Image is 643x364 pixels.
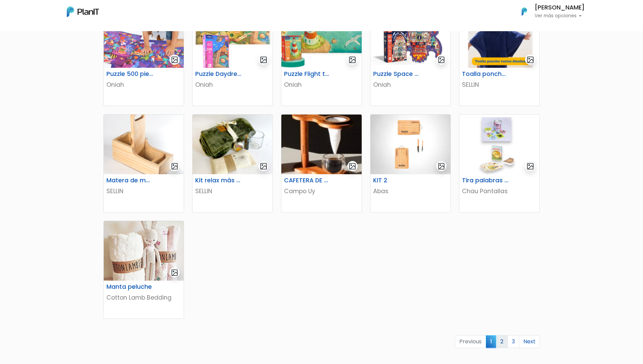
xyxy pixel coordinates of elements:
[260,162,267,170] img: gallery-light
[535,5,585,11] h6: [PERSON_NAME]
[193,8,273,68] img: thumb_image__55_.png
[486,335,496,348] span: 1
[462,80,537,89] p: SELLIN
[104,115,184,174] img: thumb_688cd36894cd4_captura-de-pantalla-2025-08-01-114651.png
[370,114,451,213] a: gallery-light KIT 2 Abas
[459,8,539,68] img: thumb_Captura_de_pantalla_2025-08-04_104830.png
[35,6,98,20] div: ¿Necesitás ayuda?
[373,187,448,196] p: Abas
[348,56,356,64] img: gallery-light
[103,114,184,213] a: gallery-light Matera de madera con Porta Celular SELLIN
[281,8,362,106] a: gallery-light Puzzle Flight to the horizon Oniah
[526,56,534,64] img: gallery-light
[102,177,158,184] h6: Matera de madera con Porta Celular
[517,4,532,19] img: PlanIt Logo
[507,335,519,348] a: 3
[535,14,585,18] p: Ver más opciones
[459,8,540,106] a: gallery-light Toalla poncho varios diseños SELLIN
[462,187,537,196] p: Chau Pantallas
[284,187,359,196] p: Campo Uy
[284,80,359,89] p: Oniah
[193,115,273,174] img: thumb_68921f9ede5ef_captura-de-pantalla-2025-08-05-121323.png
[191,177,246,184] h6: Kit relax más té
[459,115,539,174] img: thumb_image__copia___copia___copia_-Photoroom__6_.jpg
[106,80,181,89] p: Oniah
[458,177,513,184] h6: Tira palabras + Cartas españolas
[281,115,361,174] img: thumb_46808385-B327-4404-90A4-523DC24B1526_4_5005_c.jpeg
[438,162,445,170] img: gallery-light
[103,8,184,106] a: gallery-light Puzzle 500 piezas Oniah
[192,114,273,213] a: gallery-light Kit relax más té SELLIN
[171,269,179,277] img: gallery-light
[106,187,181,196] p: SELLIN
[496,335,508,348] a: 2
[369,70,424,78] h6: Puzzle Space Rocket
[370,115,450,174] img: thumb_WhatsApp_Image_2023-06-30_at_16.24.56-PhotoRoom.png
[438,56,445,64] img: gallery-light
[104,221,184,281] img: thumb_manta.jpg
[373,80,448,89] p: Oniah
[459,114,540,213] a: gallery-light Tira palabras + Cartas españolas Chau Pantallas
[280,70,335,78] h6: Puzzle Flight to the horizon
[102,70,158,78] h6: Puzzle 500 piezas
[370,8,451,106] a: gallery-light Puzzle Space Rocket Oniah
[281,8,361,68] img: thumb_image__59_.png
[104,8,184,68] img: thumb_image__53_.png
[103,221,184,319] a: gallery-light Manta peluche Cotton Lamb Bedding
[281,114,362,213] a: gallery-light CAFETERA DE GOTEO Campo Uy
[519,335,540,348] a: Next
[526,162,534,170] img: gallery-light
[191,70,246,78] h6: Puzzle Daydreamer
[67,6,99,17] img: PlanIt Logo
[195,80,270,89] p: Oniah
[369,177,424,184] h6: KIT 2
[280,177,335,184] h6: CAFETERA DE GOTEO
[192,8,273,106] a: gallery-light Puzzle Daydreamer Oniah
[260,56,267,64] img: gallery-light
[171,56,179,64] img: gallery-light
[513,3,585,20] button: PlanIt Logo [PERSON_NAME] Ver más opciones
[106,293,181,302] p: Cotton Lamb Bedding
[370,8,450,68] img: thumb_image__64_.png
[195,187,270,196] p: SELLIN
[348,162,356,170] img: gallery-light
[458,70,513,78] h6: Toalla poncho varios diseños
[102,283,158,290] h6: Manta peluche
[171,162,179,170] img: gallery-light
